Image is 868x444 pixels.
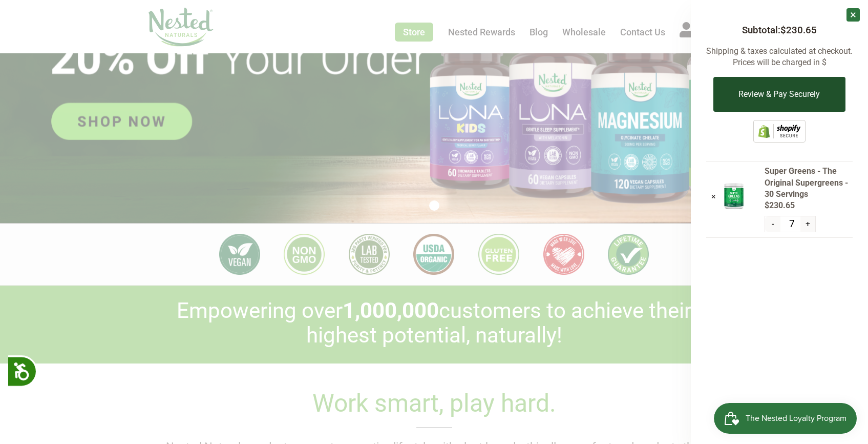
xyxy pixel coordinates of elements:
span: $230.65 [780,25,817,36]
img: Super Greens - The Original Supergreens - 30 Servings [721,181,747,210]
span: Super Greens - The Original Supergreens - 30 Servings [765,166,853,200]
a: This online store is secured by Shopify [753,135,806,145]
p: Shipping & taxes calculated at checkout. Prices will be charged in $ [706,46,853,69]
a: × [846,8,860,22]
h3: Subtotal: [706,25,853,36]
button: + [800,216,815,232]
img: Shopify secure badge [753,120,806,143]
button: Review & Pay Securely [713,77,845,112]
span: $230.65 [765,200,853,211]
iframe: Button to open loyalty program pop-up [714,403,858,434]
button: - [765,216,780,232]
a: × [711,192,716,201]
